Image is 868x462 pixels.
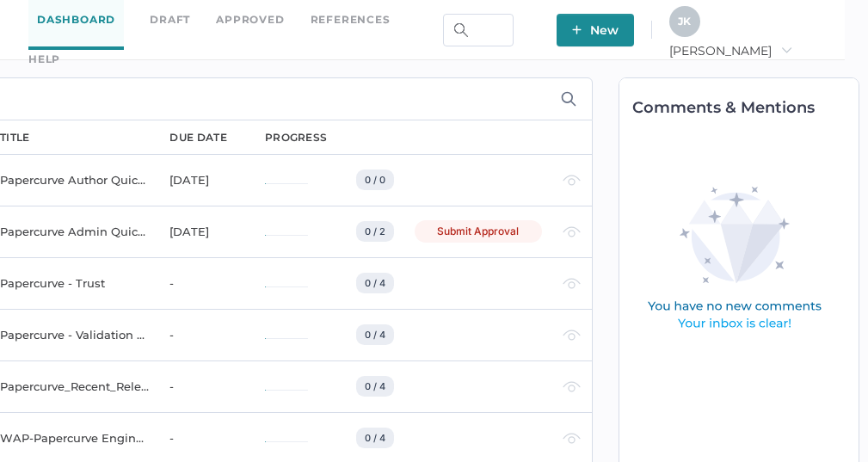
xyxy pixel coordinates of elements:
span: New [572,14,619,46]
a: References [311,10,391,29]
span: [PERSON_NAME] [669,43,792,59]
img: search.bf03fe8b.svg [454,23,468,37]
img: eye-light-gray.b6d092a5.svg [563,175,581,186]
td: - [152,257,248,309]
div: Submit Approval [415,220,542,243]
input: Search Workspace [443,14,514,46]
div: 0 / 4 [356,376,394,397]
a: Approved [216,10,284,29]
img: eye-light-gray.b6d092a5.svg [563,433,581,444]
div: 0 / 4 [356,324,394,345]
div: 0 / 0 [356,169,394,190]
img: comments-empty-state.0193fcf7.svg [611,173,859,346]
td: - [152,360,248,412]
button: New [557,14,634,46]
td: - [152,309,248,360]
div: 0 / 4 [356,428,394,448]
i: arrow_right [780,44,792,56]
img: eye-light-gray.b6d092a5.svg [563,330,581,341]
div: [DATE] [169,169,244,190]
img: eye-light-gray.b6d092a5.svg [563,226,581,237]
div: 0 / 4 [356,273,394,293]
div: [DATE] [169,221,244,242]
img: eye-light-gray.b6d092a5.svg [563,381,581,392]
div: progress [265,130,327,145]
div: help [28,50,60,69]
span: J K [678,15,691,28]
a: Draft [150,10,190,29]
img: plus-white.e19ec114.svg [572,25,582,34]
img: eye-light-gray.b6d092a5.svg [563,278,581,289]
h2: Comments & Mentions [632,100,854,115]
div: due date [169,130,226,145]
div: 0 / 2 [356,221,394,242]
img: search-icon-expand.c6106642.svg [561,91,576,107]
